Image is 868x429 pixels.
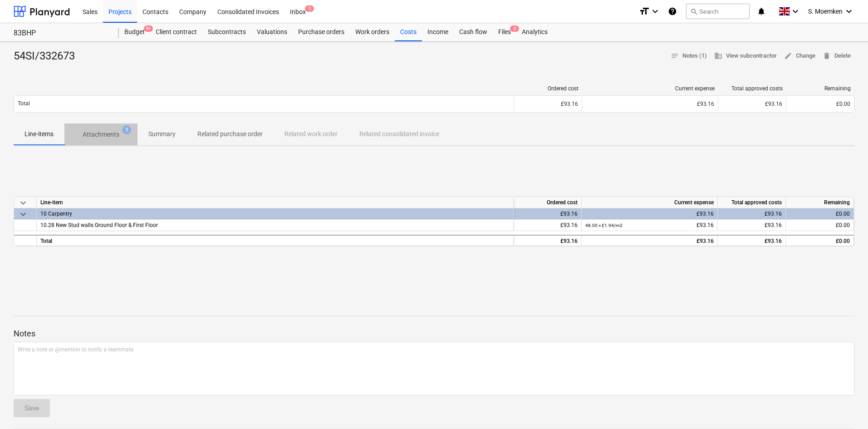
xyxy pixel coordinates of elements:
[714,52,722,60] span: business
[843,6,854,17] i: keyboard_arrow_down
[721,220,782,231] div: £93.16
[711,49,780,63] button: View subcontractor
[823,385,868,429] iframe: Chat Widget
[790,6,801,17] i: keyboard_arrow_down
[780,49,819,63] button: Change
[586,85,715,92] div: Current expense
[650,6,661,17] i: keyboard_arrow_down
[350,23,395,41] a: Work orders
[202,23,251,41] a: Subcontracts
[18,100,30,108] p: Total
[823,52,831,60] span: delete
[514,197,582,208] div: Ordered cost
[18,197,29,208] span: keyboard_arrow_down
[586,101,714,107] div: £93.16
[585,223,623,228] small: 48.00 × £1.94 / m2
[585,208,714,220] div: £93.16
[395,23,422,41] a: Costs
[784,51,815,61] span: Change
[790,220,850,231] div: £0.00
[493,23,516,41] a: Files2
[14,29,108,38] div: 83BHP
[518,85,579,92] div: Ordered cost
[517,220,578,231] div: £93.16
[722,85,783,92] div: Total approved costs
[690,8,697,15] span: search
[518,101,578,107] div: £93.16
[668,6,677,17] i: Knowledge base
[671,52,679,60] span: notes
[790,208,850,220] div: £0.00
[251,23,293,41] a: Valuations
[14,328,854,339] p: Notes
[18,209,29,220] span: keyboard_arrow_down
[454,23,493,41] a: Cash flow
[517,208,578,220] div: £93.16
[721,208,782,220] div: £93.16
[808,8,843,15] span: S. Moemken
[510,25,519,32] span: 2
[686,4,750,19] button: Search
[667,49,711,63] button: Notes (1)
[516,23,553,41] a: Analytics
[517,236,578,247] div: £93.16
[493,23,516,41] div: Files
[718,197,786,208] div: Total approved costs
[83,130,119,139] p: Attachments
[144,25,153,32] span: 9+
[150,23,202,41] a: Client contract
[790,101,850,107] div: £0.00
[823,51,851,61] span: Delete
[40,208,510,219] div: 10 Carpentry
[582,197,718,208] div: Current expense
[721,236,782,247] div: £93.16
[37,197,514,208] div: Line-item
[37,235,514,246] div: Total
[722,101,782,107] div: £93.16
[40,222,158,228] span: 10.28 New Stud walls Ground Floor & First Floor
[757,6,766,17] i: notifications
[790,85,851,92] div: Remaining
[25,129,54,139] p: Line-items
[786,197,854,208] div: Remaining
[639,6,650,17] i: format_size
[585,236,714,247] div: £93.16
[305,5,314,12] span: 1
[293,23,350,41] a: Purchase orders
[784,52,792,60] span: edit
[422,23,454,41] a: Income
[790,236,850,247] div: £0.00
[119,23,150,41] div: Budget
[14,49,82,64] div: 54SI/332673
[585,220,714,231] div: £93.16
[148,129,176,139] p: Summary
[819,49,854,63] button: Delete
[197,129,263,139] p: Related purchase order
[671,51,707,61] span: Notes (1)
[119,23,150,41] a: Budget9+
[122,125,131,134] span: 1
[714,51,777,61] span: View subcontractor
